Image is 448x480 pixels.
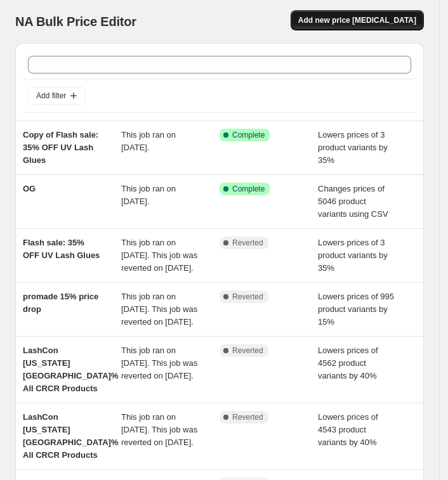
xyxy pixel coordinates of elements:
span: LashCon [US_STATE][GEOGRAPHIC_DATA]% All CRCR Products [23,346,118,393]
span: OG [23,184,36,193]
span: This job ran on [DATE]. This job was reverted on [DATE]. [121,412,197,447]
span: Reverted [232,346,263,356]
button: Add filter [28,87,86,105]
span: This job ran on [DATE]. This job was reverted on [DATE]. [121,238,197,273]
span: LashCon [US_STATE][GEOGRAPHIC_DATA]% All CRCR Products [23,412,118,460]
span: This job ran on [DATE]. [121,130,176,152]
span: This job ran on [DATE]. This job was reverted on [DATE]. [121,292,197,327]
span: Lowers prices of 3 product variants by 35% [318,130,388,165]
span: Reverted [232,412,263,422]
span: Reverted [232,292,263,302]
span: Lowers prices of 995 product variants by 15% [318,292,394,327]
span: This job ran on [DATE]. This job was reverted on [DATE]. [121,346,197,380]
span: Add new price [MEDICAL_DATA] [298,15,416,25]
span: Lowers prices of 4562 product variants by 40% [318,346,378,380]
span: Flash sale: 35% OFF UV Lash Glues [23,238,100,260]
span: Complete [232,184,265,194]
span: promade 15% price drop [23,292,98,314]
span: Changes prices of 5046 product variants using CSV [318,184,388,219]
span: Copy of Flash sale: 35% OFF UV Lash Glues [23,130,98,165]
span: NA Bulk Price Editor [15,15,136,29]
span: Lowers prices of 4543 product variants by 40% [318,412,378,447]
span: Reverted [232,238,263,248]
span: Complete [232,130,265,140]
span: Add filter [36,91,66,101]
button: Add new price [MEDICAL_DATA] [291,10,424,30]
span: Lowers prices of 3 product variants by 35% [318,238,388,273]
span: This job ran on [DATE]. [121,184,176,206]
